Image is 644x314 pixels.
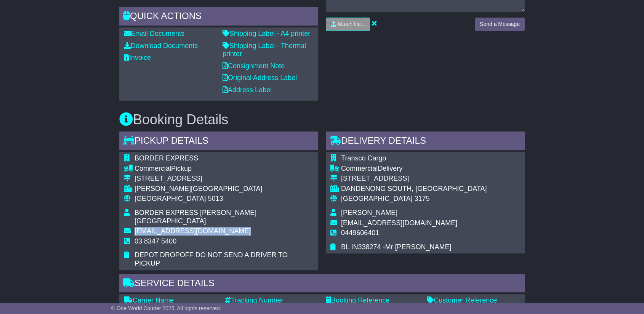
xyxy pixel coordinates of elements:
[341,154,386,162] span: Transco Cargo
[135,251,288,267] span: DEPOT DROPOFF DO NOT SEND A DRIVER TO PICKUP
[341,165,487,173] div: Delivery
[124,296,217,305] div: Carrier Name
[427,296,520,305] div: Customer Reference
[326,131,525,152] div: Delivery Details
[414,195,429,202] span: 3175
[119,274,525,295] div: Service Details
[135,209,256,225] span: BORDER EXPRESS [PERSON_NAME][GEOGRAPHIC_DATA]
[223,74,297,82] a: Original Address Label
[341,219,457,227] span: [EMAIL_ADDRESS][DOMAIN_NAME]
[341,165,378,172] span: Commercial
[135,165,171,172] span: Commercial
[124,54,151,61] a: Invoice
[225,296,318,305] div: Tracking Number
[135,175,314,183] div: [STREET_ADDRESS]
[341,229,379,237] span: 0449606401
[135,237,176,245] span: 03 8347 5400
[135,185,314,193] div: [PERSON_NAME][GEOGRAPHIC_DATA]
[223,42,306,58] a: Shipping Label - Thermal printer
[124,42,198,50] a: Download Documents
[135,195,206,202] span: [GEOGRAPHIC_DATA]
[111,305,221,311] span: © One World Courier 2025. All rights reserved.
[119,7,318,27] div: Quick Actions
[341,209,397,216] span: [PERSON_NAME]
[223,62,285,70] a: Consignment Note
[475,18,525,31] button: Send a Message
[326,296,419,305] div: Booking Reference
[119,112,525,127] h3: Booking Details
[223,30,310,37] a: Shipping Label - A4 printer
[341,195,412,202] span: [GEOGRAPHIC_DATA]
[124,30,184,37] a: Email Documents
[135,154,198,162] span: BORDER EXPRESS
[223,86,272,94] a: Address Label
[135,227,251,235] span: [EMAIL_ADDRESS][DOMAIN_NAME]
[119,131,318,152] div: Pickup Details
[341,175,487,183] div: [STREET_ADDRESS]
[341,243,451,251] span: BL IN338274 -Mr [PERSON_NAME]
[341,185,487,193] div: DANDENONG SOUTH, [GEOGRAPHIC_DATA]
[208,195,223,202] span: 5013
[135,165,314,173] div: Pickup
